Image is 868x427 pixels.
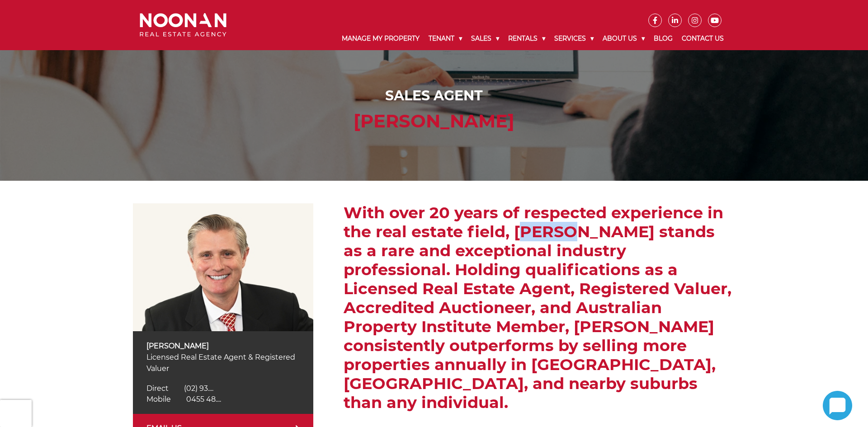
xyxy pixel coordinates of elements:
[649,27,677,50] a: Blog
[146,340,300,352] p: [PERSON_NAME]
[186,395,221,404] span: 0455 48....
[467,27,504,50] a: Sales
[146,384,169,393] span: Direct
[133,203,314,331] img: David Hughes
[146,352,300,374] p: Licensed Real Estate Agent & Registered Valuer
[140,13,226,37] img: Noonan Real Estate Agency
[142,110,726,132] h1: [PERSON_NAME]
[677,27,728,50] a: Contact Us
[504,27,550,50] a: Rentals
[146,395,221,404] a: Click to reveal phone number
[146,384,213,393] a: Click to reveal phone number
[142,85,726,106] div: Sales Agent
[337,27,424,50] a: Manage My Property
[598,27,649,50] a: About Us
[424,27,467,50] a: Tenant
[146,395,171,404] span: Mobile
[344,203,735,412] h2: With over 20 years of respected experience in the real estate field, [PERSON_NAME] stands as a ra...
[184,384,213,393] span: (02) 93....
[550,27,598,50] a: Services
